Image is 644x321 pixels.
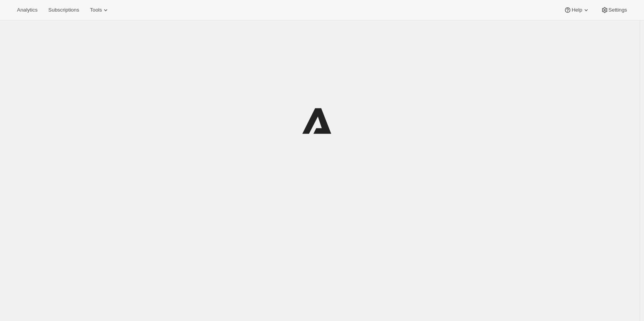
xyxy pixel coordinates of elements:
span: Subscriptions [48,7,79,13]
button: Help [559,5,594,15]
button: Analytics [12,5,42,15]
button: Subscriptions [44,5,84,15]
span: Tools [90,7,102,13]
span: Help [572,7,582,13]
button: Settings [596,5,632,15]
span: Analytics [17,7,37,13]
button: Tools [85,5,114,15]
span: Settings [609,7,627,13]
